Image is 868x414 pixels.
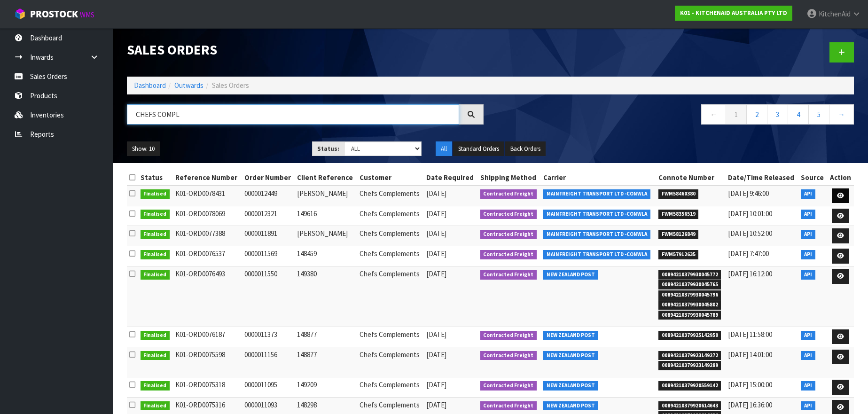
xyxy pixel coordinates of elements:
[357,347,424,377] td: Chefs Complements
[728,350,772,359] span: [DATE] 14:01:00
[543,401,598,411] span: NEW ZEALAND POST
[242,327,295,347] td: 0000011373
[767,104,788,125] a: 3
[658,361,721,370] span: 00894210379923149289
[173,266,242,327] td: K01-ORD0076493
[801,270,815,280] span: API
[480,210,537,219] span: Contracted Freight
[426,269,446,278] span: [DATE]
[480,351,537,360] span: Contracted Freight
[426,350,446,359] span: [DATE]
[14,8,26,20] img: cube-alt.png
[543,210,650,219] span: MAINFREIGHT TRANSPORT LTD -CONWLA
[726,170,799,185] th: Date/Time Released
[317,145,339,153] strong: Status:
[658,189,699,199] span: FWM58460380
[295,206,357,226] td: 149616
[424,170,477,185] th: Date Required
[543,230,650,239] span: MAINFREIGHT TRANSPORT LTD -CONWLA
[173,186,242,206] td: K01-ORD0078431
[141,230,170,239] span: Finalised
[141,331,170,340] span: Finalised
[426,209,446,218] span: [DATE]
[480,189,537,199] span: Contracted Freight
[426,330,446,339] span: [DATE]
[295,246,357,266] td: 148459
[658,351,721,360] span: 00894210379923149272
[357,186,424,206] td: Chefs Complements
[242,186,295,206] td: 0000012449
[726,104,747,125] a: 1
[801,381,815,391] span: API
[357,226,424,246] td: Chefs Complements
[173,377,242,398] td: K01-ORD0075318
[798,170,827,185] th: Source
[173,246,242,266] td: K01-ORD0076537
[728,330,772,339] span: [DATE] 11:58:00
[80,10,94,19] small: WMS
[801,331,815,340] span: API
[295,226,357,246] td: [PERSON_NAME]
[453,141,504,156] button: Standard Orders
[658,270,721,280] span: 00894210379930045772
[658,311,721,320] span: 00894210379930045789
[658,401,721,411] span: 00894210379920614643
[701,104,726,125] a: ←
[505,141,546,156] button: Back Orders
[134,81,166,90] a: Dashboard
[728,269,772,278] span: [DATE] 16:12:00
[827,170,854,185] th: Action
[680,9,787,17] strong: K01 - KITCHENAID AUSTRALIA PTY LTD
[543,250,650,259] span: MAINFREIGHT TRANSPORT LTD -CONWLA
[436,141,452,156] button: All
[295,186,357,206] td: [PERSON_NAME]
[543,270,598,280] span: NEW ZEALAND POST
[426,249,446,258] span: [DATE]
[138,170,173,185] th: Status
[543,381,598,391] span: NEW ZEALAND POST
[498,104,854,127] nav: Page navigation
[746,104,767,125] a: 2
[801,401,815,411] span: API
[801,230,815,239] span: API
[658,210,699,219] span: FWM58356519
[242,246,295,266] td: 0000011569
[801,189,815,199] span: API
[480,331,537,340] span: Contracted Freight
[295,170,357,185] th: Client Reference
[127,42,484,57] h1: Sales Orders
[426,400,446,409] span: [DATE]
[141,401,170,411] span: Finalised
[480,230,537,239] span: Contracted Freight
[295,347,357,377] td: 148877
[141,351,170,360] span: Finalised
[127,141,160,156] button: Show: 10
[728,380,772,389] span: [DATE] 15:00:00
[543,189,650,199] span: MAINFREIGHT TRANSPORT LTD -CONWLA
[242,206,295,226] td: 0000012321
[658,290,721,300] span: 00894210379930045796
[728,229,772,238] span: [DATE] 10:52:00
[728,400,772,409] span: [DATE] 16:36:00
[173,226,242,246] td: K01-ORD0077388
[295,377,357,398] td: 149209
[426,229,446,238] span: [DATE]
[658,230,699,239] span: FWM58126849
[658,250,699,259] span: FWM57912635
[819,9,851,18] span: KitchenAid
[808,104,829,125] a: 5
[480,381,537,391] span: Contracted Freight
[426,380,446,389] span: [DATE]
[478,170,541,185] th: Shipping Method
[658,331,721,340] span: 00894210379925142950
[141,270,170,280] span: Finalised
[728,209,772,218] span: [DATE] 10:01:00
[357,327,424,347] td: Chefs Complements
[173,206,242,226] td: K01-ORD0078069
[127,104,459,125] input: Search sales orders
[242,266,295,327] td: 0000011550
[801,351,815,360] span: API
[829,104,854,125] a: →
[357,246,424,266] td: Chefs Complements
[295,266,357,327] td: 149380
